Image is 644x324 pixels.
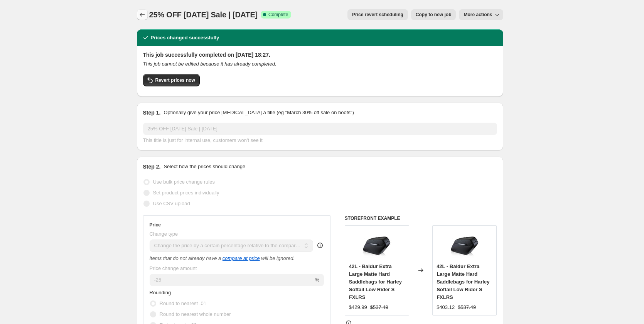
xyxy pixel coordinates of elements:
[352,12,403,18] span: Price revert scheduling
[316,241,324,249] div: help
[361,229,392,260] img: viking-baldur-extra-large-matte-hard-saddlebags-for-harley-softail-low-rider-s-fxlrs-Hero-Image_8...
[143,61,276,67] i: This job cannot be edited because it has already completed.
[153,190,219,196] span: Set product prices individually
[150,255,221,261] i: Items that do not already have a
[150,265,197,271] span: Price change amount
[268,12,288,18] span: Complete
[437,304,455,311] div: $403.12
[153,179,215,185] span: Use bulk price change rules
[349,304,367,311] div: $429.99
[261,255,295,261] i: will be ignored.
[143,137,263,143] span: This title is just for internal use, customers won't see it
[153,201,190,206] span: Use CSV upload
[150,274,314,286] input: -20
[437,263,489,300] span: 42L - Baldur Extra Large Matte Hard Saddlebags for Harley Softail Low Rider S FXLRS
[151,34,219,42] h2: Prices changed successfully
[150,231,178,237] span: Change type
[315,277,319,283] span: %
[143,163,161,170] h2: Step 2.
[164,109,354,116] p: Optionally give your price [MEDICAL_DATA] a title (eg "March 30% off sale on boots")
[143,123,497,135] input: 30% off holiday sale
[143,74,200,86] button: Revert prices now
[370,304,388,311] strike: $537.49
[411,9,456,20] button: Copy to new job
[416,12,452,18] span: Copy to new job
[464,12,492,18] span: More actions
[137,9,148,20] button: Price change jobs
[449,229,480,260] img: viking-baldur-extra-large-matte-hard-saddlebags-for-harley-softail-low-rider-s-fxlrs-Hero-Image_8...
[164,163,245,170] p: Select how the prices should change
[160,300,206,306] span: Round to nearest .01
[150,290,171,295] span: Rounding
[349,263,402,300] span: 42L - Baldur Extra Large Matte Hard Saddlebags for Harley Softail Low Rider S FXLRS
[223,255,260,261] button: compare at price
[160,311,231,317] span: Round to nearest whole number
[345,215,497,221] h6: STOREFRONT EXAMPLE
[347,9,408,20] button: Price revert scheduling
[149,10,258,19] span: 25% OFF [DATE] Sale | [DATE]
[143,51,497,59] h2: This job successfully completed on [DATE] 18:27.
[155,77,195,83] span: Revert prices now
[143,109,161,116] h2: Step 1.
[458,304,476,311] strike: $537.49
[459,9,503,20] button: More actions
[150,222,161,228] h3: Price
